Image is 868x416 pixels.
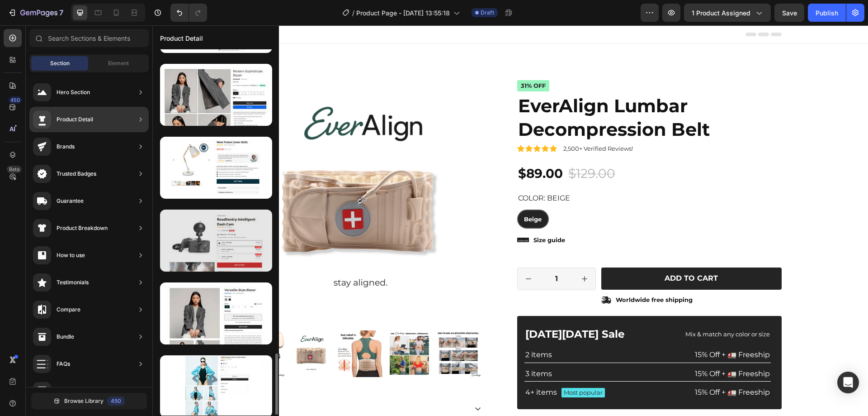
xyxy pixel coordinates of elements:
[50,59,70,67] span: Section
[481,9,494,17] span: Draft
[381,211,413,219] p: Size guide
[57,142,75,151] div: Brands
[170,4,207,22] div: Undo/Redo
[57,387,88,396] div: Social Proof
[57,169,96,178] div: Trusted Badges
[365,243,387,264] button: decrement
[108,59,129,67] span: Element
[421,243,443,264] button: increment
[64,397,104,405] span: Browse Library
[29,29,149,47] input: Search Sections & Elements
[373,344,493,354] p: 3 items
[692,8,750,18] span: 1 product assigned
[498,363,618,372] p: 15% Off + 🚛 Freeship
[373,302,493,316] p: [DATE][DATE] Sale
[498,344,618,354] p: 15% Off + 🚛 Freeship
[152,25,868,416] iframe: Design area
[7,166,22,173] div: Beta
[808,4,846,22] button: Publish
[365,68,629,117] h1: EverAlign Lumbar Decompression Belt
[4,4,67,22] button: 7
[365,139,411,157] div: $89.00
[411,120,481,127] p: 2,500+ Verified Reviews!
[365,167,419,179] legend: Color: Beige
[816,8,838,18] div: Publish
[498,305,618,313] p: Mix & match any color or size
[57,88,90,97] div: Hero Section
[373,325,493,335] p: 2 items
[372,190,389,197] span: Beige
[59,7,63,18] p: 7
[782,9,797,17] span: Save
[352,8,354,18] span: /
[684,4,771,22] button: 1 product assigned
[57,115,93,124] div: Product Detail
[415,139,464,157] div: $129.00
[57,196,84,206] div: Guarantee
[57,278,89,287] div: Testimonials
[512,249,566,258] div: Add to cart
[411,363,450,371] p: Most popular
[57,332,74,341] div: Bundle
[463,271,540,278] p: Worldwide free shipping
[837,372,859,393] div: Open Intercom Messenger
[365,55,397,66] pre: 31% off
[9,96,22,104] div: 450
[57,251,85,260] div: How to use
[387,243,421,264] input: quantity
[107,397,125,406] div: 450
[774,4,804,22] button: Save
[57,359,70,368] div: FAQs
[57,305,80,314] div: Compare
[449,242,629,264] button: Add to cart
[498,325,618,335] p: 15% Off + 🚛 Freeship
[356,8,450,18] span: Product Page - [DATE] 13:55:18
[57,224,108,233] div: Product Breakdown
[373,363,405,372] p: 4+ items
[31,393,147,409] button: Browse Library450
